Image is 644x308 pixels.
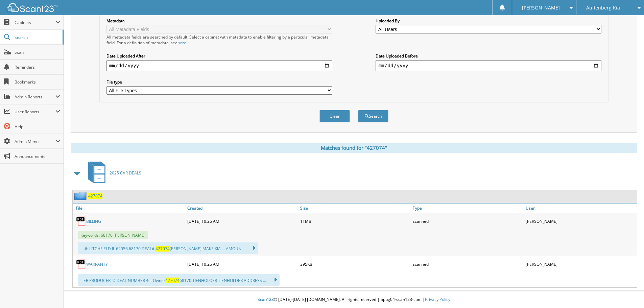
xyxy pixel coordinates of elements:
label: Date Uploaded Before [376,53,601,59]
span: Bookmarks [15,79,60,85]
div: Matches found for "427074" [71,143,637,153]
span: Reminders [15,64,60,70]
button: Search [358,110,388,122]
span: Keywords: 68170 [PERSON_NAME] [78,231,148,239]
img: PDF.png [76,216,86,226]
input: start [106,60,332,71]
span: Admin Reports [15,94,55,100]
span: Help [15,124,60,129]
iframe: Chat Widget [610,276,644,308]
a: File [73,204,186,213]
div: 11MB [299,214,411,228]
div: [PERSON_NAME] [524,257,637,271]
img: PDF.png [76,259,86,269]
div: ...ER PRODUCER ID DEAL NUMBER 4st Owner 68170 TIENHOLOER TIENHOLDER ADDRESS ... [78,274,280,286]
span: Search [15,34,59,40]
div: [DATE] 10:26 AM [186,214,299,228]
span: Scan123 [258,297,274,302]
img: folder2.png [74,192,88,200]
span: 427074 [156,246,170,252]
div: ... #: LITCHFIELD IL 62056 68170 DEAL#: [PERSON_NAME] MAKE KIA ... AMOUN... [78,242,258,254]
div: scanned [411,257,524,271]
span: Scan [15,49,60,55]
a: Type [411,204,524,213]
div: [PERSON_NAME] [524,214,637,228]
a: here [177,40,186,46]
div: scanned [411,214,524,228]
img: scan123-logo-white.svg [7,3,57,12]
a: 2025 CAR DEALS [84,160,141,186]
label: File type [106,79,332,85]
input: end [376,60,601,71]
a: Size [299,204,411,213]
span: Announcements [15,153,60,159]
div: All metadata fields are searched by default. Select a cabinet with metadata to enable filtering b... [106,34,332,46]
a: 427074 [88,193,102,199]
a: BILLING [86,218,101,224]
a: User [524,204,637,213]
a: Created [186,204,299,213]
span: 2025 CAR DEALS [110,170,141,176]
label: Date Uploaded After [106,53,332,59]
span: [PERSON_NAME] [522,6,560,10]
a: WARRANTY [86,261,108,267]
div: [DATE] 10:26 AM [186,257,299,271]
label: Metadata [106,18,332,24]
span: Admin Menu [15,139,55,144]
div: 395KB [299,257,411,271]
span: User Reports [15,109,55,115]
a: Privacy Policy [425,297,450,302]
button: Clear [319,110,350,122]
div: © [DATE]-[DATE] [DOMAIN_NAME]. All rights reserved | appg04-scan123-com | [64,291,644,308]
span: Auffenberg Kia [586,6,620,10]
label: Uploaded By [376,18,601,24]
span: Cabinets [15,20,55,25]
span: 427074 [165,278,180,283]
